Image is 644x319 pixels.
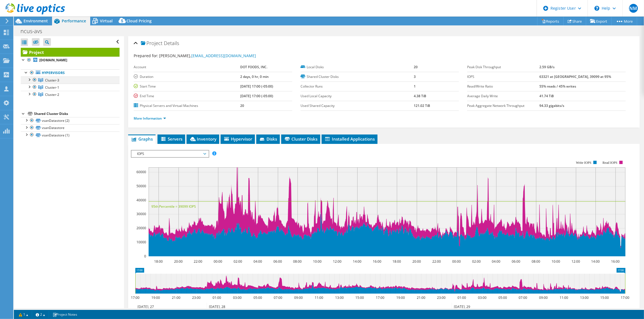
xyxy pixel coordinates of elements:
a: Cluster-1 [21,84,120,91]
span: Graphs [131,136,153,142]
a: vsanDatastore [21,124,120,131]
span: Servers [160,136,182,142]
label: Duration [134,74,240,80]
label: Peak Disk Throughput [467,64,539,70]
text: Read IOPS [603,161,618,165]
span: Installed Applications [324,136,375,142]
label: Prepared for: [134,53,158,58]
b: 94.33 gigabits/s [539,103,564,108]
text: 11:00 [315,295,324,300]
text: 17:00 [376,295,385,300]
span: Cloud Pricing [126,18,152,23]
text: 23:00 [437,295,446,300]
a: Hypervisors [21,69,120,77]
text: 07:00 [274,295,283,300]
text: 17:00 [621,295,630,300]
label: Peak Aggregate Network Throughput [467,103,539,109]
text: 17:00 [131,295,140,300]
a: vsanDatastore (1) [21,131,120,139]
a: Project [21,48,120,57]
b: 63321 at [GEOGRAPHIC_DATA], 39099 at 95% [539,74,611,79]
text: 0 [144,254,146,259]
text: 23:00 [192,295,201,300]
b: 41.74 TiB [539,94,554,98]
b: 2 days, 0 hr, 0 min [240,74,269,79]
span: Hypervisor [223,136,252,142]
h1: ncus-avs [18,28,51,34]
text: Write IOPS [576,161,592,165]
b: DOT FOODS, INC. [240,65,267,69]
text: 01:00 [213,295,221,300]
text: 06:00 [512,259,521,264]
a: Export [586,17,612,25]
div: Shared Cluster Disks [34,110,120,117]
a: More [611,17,637,25]
text: 04:00 [492,259,501,264]
b: 20 [240,103,244,108]
text: 15:00 [356,295,364,300]
a: Cluster-3 [21,77,120,84]
text: 10:00 [552,259,560,264]
a: vsanDatastore (2) [21,117,120,124]
a: 2 [32,311,49,318]
text: 12:00 [333,259,342,264]
text: 19:00 [152,295,160,300]
text: 95th Percentile = 39099 IOPS [151,204,196,209]
b: [DATE] 17:00 (-05:00) [240,84,273,89]
text: 10000 [136,240,146,244]
b: [DOMAIN_NAME] [39,58,67,62]
text: 05:00 [499,295,507,300]
span: Performance [62,18,86,23]
b: [DATE] 17:00 (-05:00) [240,94,273,98]
a: 1 [15,311,32,318]
text: 20000 [136,226,146,230]
span: [PERSON_NAME], [159,53,256,58]
span: Cluster-2 [45,92,59,97]
b: 2.59 GB/s [539,65,555,69]
text: 20:00 [174,259,183,264]
text: 14:00 [591,259,600,264]
label: Collector Runs [301,84,414,89]
label: Physical Servers and Virtual Machines [134,103,240,109]
text: 12:00 [572,259,580,264]
a: Share [563,17,586,25]
text: 11:00 [560,295,568,300]
b: 1 [414,84,416,89]
label: Read/Write Ratio [467,84,539,89]
text: 01:00 [458,295,466,300]
text: 06:00 [274,259,282,264]
a: More Information [134,116,166,121]
text: 21:00 [417,295,426,300]
text: 50000 [136,184,146,188]
text: 20:00 [413,259,421,264]
label: Used Local Capacity [301,93,414,99]
span: NM [629,4,638,13]
label: Average Daily Write [467,93,539,99]
b: 20 [414,65,418,69]
text: 09:00 [294,295,303,300]
b: 121.02 TiB [414,103,430,108]
text: 02:00 [472,259,481,264]
label: Start Time [134,84,240,89]
text: 03:00 [478,295,487,300]
b: 4.38 TiB [414,94,426,98]
text: 40000 [136,198,146,202]
text: 15:00 [601,295,609,300]
b: 55% reads / 45% writes [539,84,576,89]
text: 21:00 [172,295,181,300]
text: 30000 [136,212,146,216]
text: 22:00 [433,259,441,264]
a: [EMAIL_ADDRESS][DOMAIN_NAME] [191,53,256,58]
text: 14:00 [353,259,362,264]
label: End Time [134,93,240,99]
text: 16:00 [373,259,382,264]
text: 00:00 [452,259,461,264]
span: Disks [259,136,277,142]
label: Account [134,64,240,70]
text: 19:00 [397,295,405,300]
text: 60000 [136,170,146,174]
text: 22:00 [194,259,203,264]
a: Project Notes [49,311,81,318]
text: 05:00 [254,295,262,300]
text: 18:00 [154,259,163,264]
